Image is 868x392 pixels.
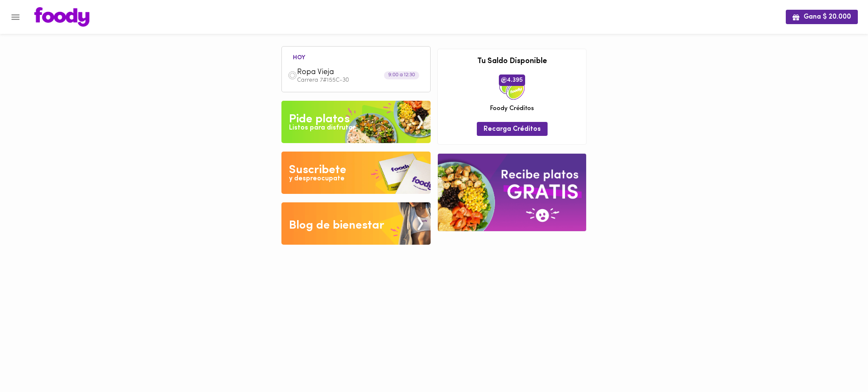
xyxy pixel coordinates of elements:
[289,174,345,184] div: y despreocupate
[289,162,346,179] div: Suscribete
[34,7,89,27] img: logo.png
[499,75,525,86] span: 4.395
[438,154,586,231] img: referral-banner.png
[819,343,860,384] iframe: Messagebird Livechat Widget
[384,72,419,80] div: 9:00 a 12:30
[5,7,26,28] button: Menu
[297,77,424,83] p: Carrera 7#155C-30
[289,217,384,234] div: Blog de bienestar
[477,122,548,136] button: Recarga Créditos
[499,75,525,100] img: credits-package.png
[281,101,431,143] img: Pide un Platos
[490,104,534,113] span: Foody Créditos
[786,10,858,24] button: Gana $ 20.000
[286,53,312,61] li: hoy
[289,111,350,128] div: Pide platos
[281,152,431,194] img: Disfruta bajar de peso
[444,58,580,66] h3: Tu Saldo Disponible
[281,202,431,245] img: Blog de bienestar
[501,77,507,83] img: foody-creditos.png
[297,68,395,77] span: Ropa Vieja
[793,13,851,21] span: Gana $ 20.000
[289,123,355,133] div: Listos para disfrutar
[484,125,541,133] span: Recarga Créditos
[288,71,297,80] img: dish.png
